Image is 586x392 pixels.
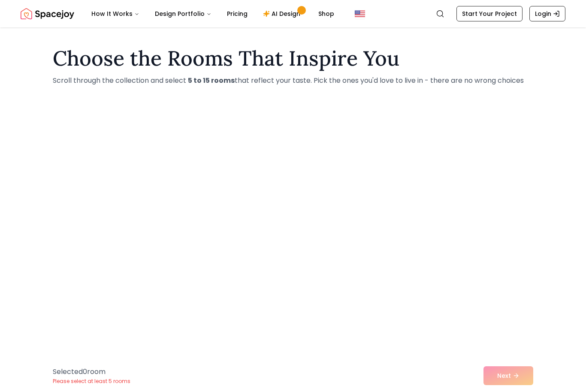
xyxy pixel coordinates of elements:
p: Selected 0 room [53,367,130,377]
a: Spacejoy [21,5,74,22]
a: Login [529,6,565,21]
a: AI Design [256,5,310,22]
h1: Choose the Rooms That Inspire You [53,48,533,69]
img: Spacejoy Logo [21,5,74,22]
a: Start Your Project [456,6,523,21]
button: Design Portfolio [148,5,218,22]
img: United States [355,9,365,19]
strong: 5 to 15 rooms [188,75,235,85]
p: Scroll through the collection and select that reflect your taste. Pick the ones you'd love to liv... [53,75,533,86]
a: Shop [311,5,341,22]
nav: Main [85,5,341,22]
a: Pricing [220,5,254,22]
p: Please select at least 5 rooms [53,378,130,385]
button: How It Works [85,5,146,22]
